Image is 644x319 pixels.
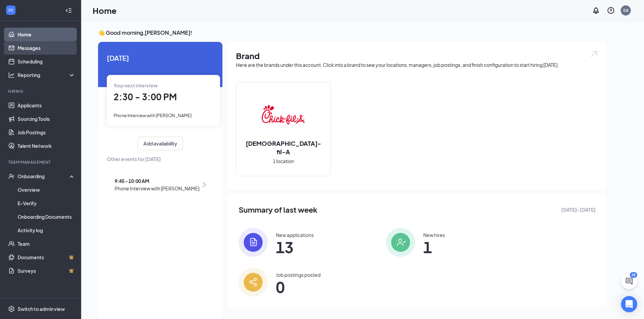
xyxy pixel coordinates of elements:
a: DocumentsCrown [18,250,75,264]
button: ChatActive [621,273,637,289]
a: Sourcing Tools [18,112,75,126]
span: 9:45 - 10:00 AM [115,177,199,185]
svg: UserCheck [8,173,15,180]
div: Here are the brands under this account. Click into a brand to see your locations, managers, job p... [236,61,598,68]
a: Onboarding Documents [18,210,75,223]
a: Applicants [18,99,75,112]
span: 0 [276,281,320,293]
span: Summary of last week [239,204,317,216]
div: Job postings posted [276,271,320,278]
span: 1 location [273,157,294,165]
div: Open Intercom Messenger [621,296,637,312]
h1: Home [93,5,117,16]
svg: Analysis [8,72,15,78]
div: Team Management [8,159,74,165]
svg: Collapse [65,7,72,14]
div: Hiring [8,88,74,94]
a: Scheduling [18,55,75,68]
span: [DATE] - [DATE] [561,206,596,213]
span: Phone Interview with [PERSON_NAME] [114,113,192,118]
div: New hires [423,232,445,238]
span: Your next interview [114,82,158,88]
a: Team [18,237,75,250]
div: New applications [276,232,314,238]
a: Activity log [18,223,75,237]
h2: [DEMOGRAPHIC_DATA]-fil-A [236,139,330,156]
img: icon [386,228,415,257]
span: 13 [276,241,314,253]
a: Job Postings [18,126,75,139]
h1: Brand [236,50,598,61]
svg: ChatActive [625,277,633,285]
a: E-Verify [18,196,75,210]
span: Phone Interview with [PERSON_NAME] [115,185,199,192]
span: [DATE] [107,53,214,63]
div: 68 [630,272,637,278]
svg: WorkstreamLogo [7,7,14,14]
a: Overview [18,183,75,196]
img: open.6027fd2a22e1237b5b06.svg [590,50,598,58]
button: Add availability [138,137,183,150]
svg: QuestionInfo [607,6,615,15]
span: 2:30 - 3:00 PM [114,91,177,102]
a: Messages [18,41,75,55]
svg: Settings [8,305,15,312]
h3: 👋 Good morning, [PERSON_NAME] ! [98,29,606,36]
div: Onboarding [18,173,70,180]
svg: Notifications [592,6,600,15]
a: Talent Network [18,139,75,153]
img: Chick-fil-A [262,93,305,136]
a: SurveysCrown [18,264,75,277]
span: Other events for [DATE] [107,155,214,163]
div: SA [623,7,628,13]
div: Reporting [18,72,76,78]
img: icon [239,228,268,257]
span: 1 [423,241,445,253]
img: icon [239,268,268,297]
a: Home [18,28,75,41]
div: Switch to admin view [18,305,65,312]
